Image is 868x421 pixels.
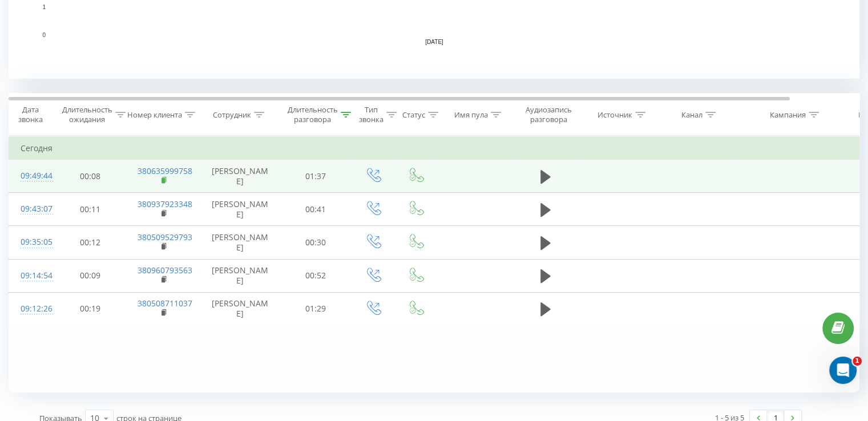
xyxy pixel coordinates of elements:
td: 00:41 [280,193,352,226]
div: Канал [681,110,703,120]
div: Сотрудник [213,110,251,120]
a: 380960793563 [138,265,192,276]
td: [PERSON_NAME] [200,160,280,193]
div: 09:49:44 [21,165,43,187]
td: 00:09 [55,259,126,292]
span: 1 [853,357,862,366]
a: 380635999758 [138,165,192,176]
td: [PERSON_NAME] [200,193,280,226]
div: 09:43:07 [21,198,43,220]
div: Имя пула [454,110,488,120]
td: [PERSON_NAME] [200,226,280,259]
td: 00:30 [280,226,352,259]
div: Кампания [770,110,806,120]
text: 0 [42,32,46,38]
div: Дата звонка [9,105,51,124]
td: [PERSON_NAME] [200,292,280,325]
div: 09:14:54 [21,265,43,287]
div: 09:35:05 [21,231,43,253]
td: 00:11 [55,193,126,226]
div: Длительность разговора [288,105,338,124]
td: 00:52 [280,259,352,292]
a: 380937923348 [138,199,192,209]
div: Длительность ожидания [62,105,112,124]
div: Тип звонка [359,105,383,124]
td: [PERSON_NAME] [200,259,280,292]
iframe: Intercom live chat [829,357,857,384]
td: 01:37 [280,160,352,193]
div: 09:12:26 [21,298,43,320]
div: Номер клиента [127,110,182,120]
a: 380508711037 [138,298,192,309]
text: [DATE] [425,39,443,45]
div: Статус [402,110,425,120]
td: 00:08 [55,160,126,193]
td: 00:19 [55,292,126,325]
div: Аудиозапись разговора [521,105,576,124]
td: 00:12 [55,226,126,259]
div: Источник [597,110,632,120]
a: 380509529793 [138,232,192,242]
text: 1 [42,4,46,10]
td: 01:29 [280,292,352,325]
